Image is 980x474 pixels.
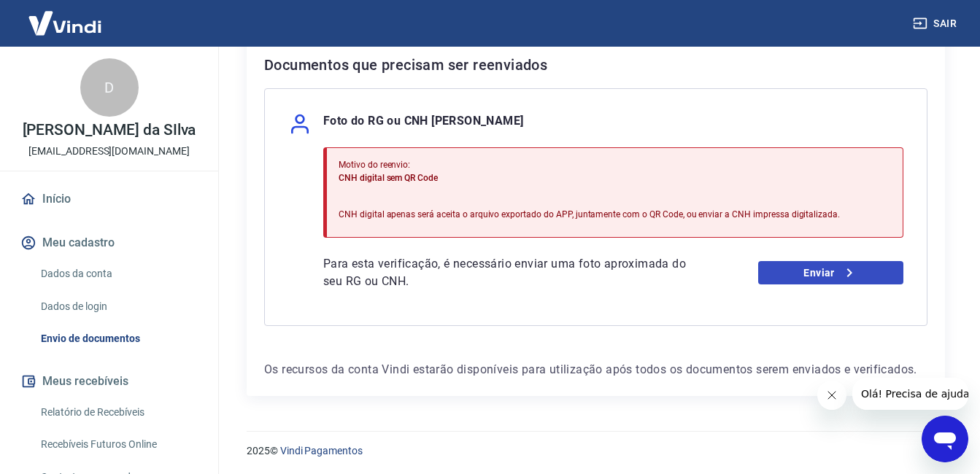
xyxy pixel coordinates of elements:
span: CNH digital sem QR Code [339,173,438,183]
p: Motivo do reenvio: [339,158,840,171]
a: Recebíveis Futuros Online [35,430,201,459]
div: D [80,58,139,117]
a: Relatório de Recebíveis [35,397,201,427]
img: Vindi [18,1,112,45]
p: Foto do RG ou CNH [PERSON_NAME] [323,112,523,136]
p: [EMAIL_ADDRESS][DOMAIN_NAME] [28,144,190,159]
a: Enviar [758,261,903,284]
a: Dados de login [35,292,201,322]
img: user.af206f65c40a7206969b71a29f56cfb7.svg [288,112,312,136]
h6: Documentos que precisam ser reenviados [264,53,927,77]
p: [PERSON_NAME] da SIlva [23,123,196,138]
p: Para esta verificação, é necessário enviar uma foto aproximada do seu RG ou CNH. [323,255,701,290]
iframe: Botão para abrir a janela de mensagens [922,416,968,462]
iframe: Fechar mensagem [817,381,846,410]
p: 2025 © [247,443,945,459]
button: Meus recebíveis [18,365,201,397]
a: Vindi Pagamentos [280,445,363,456]
a: Envio de documentos [35,324,201,354]
button: Meu cadastro [18,227,201,259]
button: Sair [910,10,962,37]
p: CNH digital apenas será aceita o arquivo exportado do APP, juntamente com o QR Code, ou enviar a ... [339,208,840,221]
iframe: Mensagem da empresa [852,378,968,410]
a: Dados da conta [35,259,201,289]
span: Olá! Precisa de ajuda? [9,10,123,22]
a: Início [18,183,201,215]
p: Os recursos da conta Vindi estarão disponíveis para utilização após todos os documentos serem env... [264,361,927,378]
